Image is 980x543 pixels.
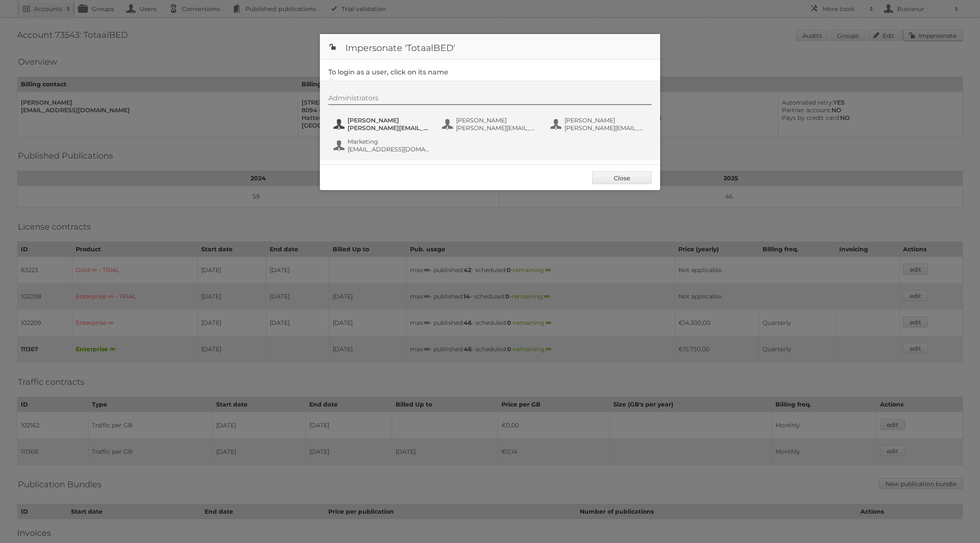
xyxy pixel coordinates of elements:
[320,34,660,60] h1: Impersonate 'TotaalBED'
[592,171,652,184] a: Close
[348,124,430,132] span: [PERSON_NAME][EMAIL_ADDRESS][DOMAIN_NAME]
[550,116,650,133] button: [PERSON_NAME] [PERSON_NAME][EMAIL_ADDRESS][DOMAIN_NAME]
[333,116,433,133] button: [PERSON_NAME] [PERSON_NAME][EMAIL_ADDRESS][DOMAIN_NAME]
[328,94,652,105] div: Administrators
[333,137,433,154] button: Marketing [EMAIL_ADDRESS][DOMAIN_NAME]
[456,124,538,132] span: [PERSON_NAME][EMAIL_ADDRESS][DOMAIN_NAME]
[564,117,647,124] span: [PERSON_NAME]
[456,117,538,124] span: [PERSON_NAME]
[328,68,448,76] legend: To login as a user, click on its name
[348,117,430,124] span: [PERSON_NAME]
[441,116,541,133] button: [PERSON_NAME] [PERSON_NAME][EMAIL_ADDRESS][DOMAIN_NAME]
[348,145,430,153] span: [EMAIL_ADDRESS][DOMAIN_NAME]
[564,124,647,132] span: [PERSON_NAME][EMAIL_ADDRESS][DOMAIN_NAME]
[348,138,430,145] span: Marketing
